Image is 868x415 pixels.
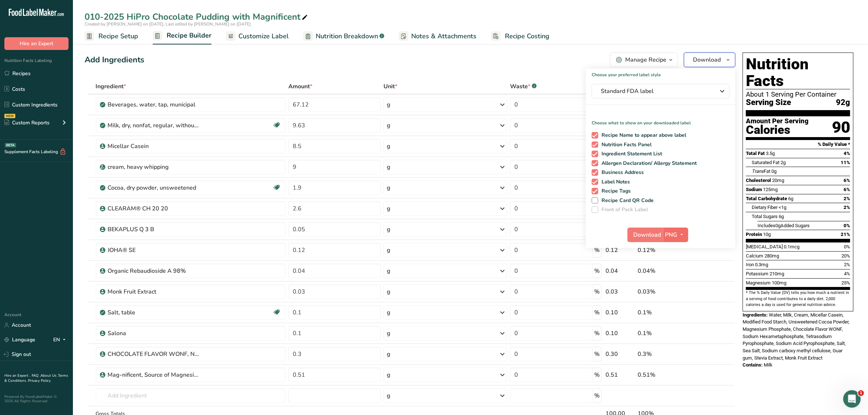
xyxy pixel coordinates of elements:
div: BETA [5,143,16,147]
div: 0.1% [638,308,699,317]
span: Calcium [746,253,763,259]
div: g [387,183,390,192]
div: 0.51% [638,371,699,379]
a: Recipe Builder [153,27,211,45]
div: g [387,225,390,234]
span: Contains: [743,362,763,368]
span: 21% [841,232,850,237]
div: g [387,287,390,296]
div: 90 [832,118,850,137]
span: 4% [844,151,850,156]
div: Powered By FoodLabelMaker © 2025 All Rights Reserved [4,395,69,403]
button: Standard FDA label [592,84,729,98]
div: Milk, dry, nonfat, regular, without added vitamin A and [MEDICAL_DATA] [108,121,199,130]
span: 0.1mcg [784,244,799,249]
span: Business Address [598,169,644,176]
div: 0.30 [606,350,635,358]
div: g [387,308,390,317]
span: Serving Size [746,98,791,107]
div: 0.12 [606,246,635,255]
span: Standard FDA label [601,87,710,96]
span: Cholesterol [746,178,771,183]
iframe: Intercom live chat [843,390,861,408]
span: Recipe Setup [98,31,138,41]
span: 11% [841,160,850,165]
span: Download [634,230,661,239]
div: Micellar Casein [108,142,199,151]
div: Beverages, water, tap, municipal [108,100,199,109]
span: Saturated Fat [752,160,779,165]
span: PNG [665,230,678,239]
div: About 1 Serving Per Container [746,91,850,98]
div: Monk Fruit Extract [108,287,199,296]
span: Magnesium [746,280,771,286]
span: 1 [858,390,864,396]
div: 0.1% [638,329,699,338]
div: Cocoa, dry powder, unsweetened [108,183,199,192]
span: 2g [781,160,786,165]
div: Salona [108,329,199,338]
div: 0.03 [606,287,635,296]
span: Download [693,55,721,64]
span: Unit [384,82,397,91]
div: NEW [4,114,15,118]
div: EN [53,336,69,344]
span: 280mg [764,253,779,259]
span: Amount [288,82,312,91]
span: 25% [841,280,850,286]
div: CHOCOLATE FLAVOR WONF, NATURAL [108,350,199,358]
div: Mag-nificent, Source of Magnesium [108,371,199,379]
span: Sodium [746,187,762,192]
div: 0.03% [638,287,699,296]
span: 0% [844,223,850,228]
span: Created by [PERSON_NAME] on [DATE], Last edited by [PERSON_NAME] on [DATE] [85,21,251,27]
div: g [387,371,390,379]
span: 0% [844,244,850,249]
span: Recipe Tags [598,188,631,194]
div: g [387,100,390,109]
span: Recipe Name to appear above label [598,132,686,139]
span: Water, Milk, Cream, Micellar Casein, Modified Food Starch, Unsweetened Cocoa Powder, Magnesium Ph... [743,312,849,361]
span: 10g [763,232,771,237]
div: g [387,163,390,171]
span: 210mg [770,271,784,276]
div: 0.10 [606,329,635,338]
a: Privacy Policy [28,378,51,383]
input: Add Ingredient [96,388,285,403]
span: 100mg [772,280,786,286]
span: 2% [844,262,850,267]
span: Iron [746,262,754,267]
div: Amount Per Serving [746,118,809,125]
div: g [387,121,390,130]
div: g [387,246,390,255]
a: About Us . [40,373,58,378]
div: Custom Reports [4,119,50,127]
span: Total Fat [746,151,765,156]
span: Total Sugars [752,214,778,219]
button: Manage Recipe [610,53,678,67]
span: 6% [844,187,850,192]
button: Download [684,53,735,67]
a: Hire an Expert . [4,373,30,378]
a: Nutrition Breakdown [303,28,384,44]
span: Nutrition Facts Panel [598,141,652,148]
span: 3.5g [766,151,775,156]
a: Terms & Conditions . [4,373,68,383]
div: JOHA® SE [108,246,199,255]
div: Waste [510,82,537,91]
div: cream, heavy whipping [108,163,199,171]
span: <1g [779,205,786,210]
span: 6g [779,214,784,219]
span: Protein [746,232,762,237]
span: 20% [841,253,850,259]
div: g [387,329,390,338]
span: Nutrition Breakdown [316,31,378,41]
span: Fat [752,168,770,174]
span: Recipe Builder [167,31,211,40]
span: Allergen Declaration/ Allergy Statement [598,160,697,167]
span: Potassium [746,271,768,276]
span: Ingredients: [743,312,768,318]
div: BEKAPLUS Q 3 B [108,225,199,234]
div: 0.51 [606,371,635,379]
a: Notes & Attachments [399,28,476,44]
